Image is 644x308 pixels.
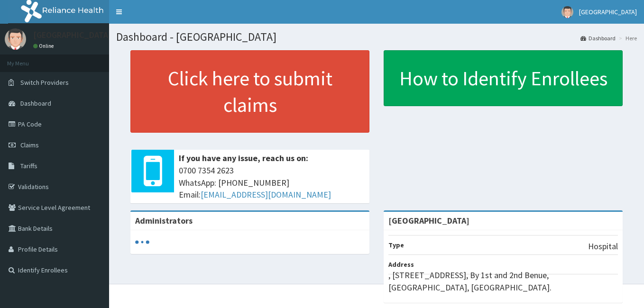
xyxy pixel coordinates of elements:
span: Claims [20,141,39,149]
h1: Dashboard - [GEOGRAPHIC_DATA] [116,31,637,43]
span: Dashboard [20,99,51,108]
svg: audio-loading [135,235,149,249]
p: [GEOGRAPHIC_DATA] [33,31,111,39]
img: User Image [561,6,573,18]
img: User Image [5,28,26,50]
span: [GEOGRAPHIC_DATA] [579,8,637,16]
a: Click here to submit claims [130,50,369,133]
p: , [STREET_ADDRESS], By 1st and 2nd Benue, [GEOGRAPHIC_DATA], [GEOGRAPHIC_DATA]. [388,269,618,293]
span: 0700 7354 2623 WhatsApp: [PHONE_NUMBER] Email: [179,164,365,201]
b: Administrators [135,215,193,226]
strong: [GEOGRAPHIC_DATA] [388,215,469,226]
p: Hospital [588,240,618,253]
a: How to Identify Enrollees [384,50,623,106]
li: Here [616,34,637,42]
b: If you have any issue, reach us on: [179,153,308,163]
span: Tariffs [20,162,37,170]
b: Address [388,260,414,269]
b: Type [388,241,404,249]
a: [EMAIL_ADDRESS][DOMAIN_NAME] [201,189,331,200]
a: Online [33,43,56,49]
span: Switch Providers [20,78,69,87]
a: Dashboard [580,34,616,42]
